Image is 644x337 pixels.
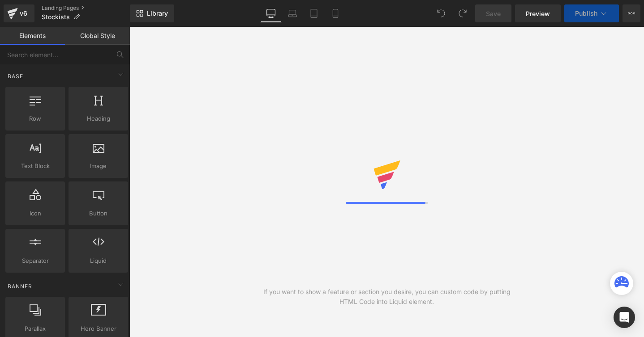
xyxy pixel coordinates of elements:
[18,8,29,19] div: v6
[8,256,62,265] span: Separator
[71,161,125,171] span: Image
[614,307,635,328] div: Open Intercom Messenger
[65,27,130,45] a: Global Style
[8,114,62,123] span: Row
[8,324,62,333] span: Parallax
[486,9,501,18] span: Save
[147,9,168,17] span: Library
[303,4,325,22] a: Tablet
[454,4,472,22] button: Redo
[260,4,282,22] a: Desktop
[282,4,303,22] a: Laptop
[7,282,33,291] span: Banner
[42,13,70,21] span: Stockists
[575,10,597,17] span: Publish
[71,324,125,333] span: Hero Banner
[432,4,450,22] button: Undo
[4,4,34,22] a: v6
[258,287,515,307] div: If you want to show a feature or section you desire, you can custom code by putting HTML Code int...
[515,4,561,22] a: Preview
[71,114,125,123] span: Heading
[8,209,62,218] span: Icon
[130,4,174,22] a: New Library
[7,72,24,80] span: Base
[71,209,125,218] span: Button
[71,256,125,265] span: Liquid
[8,161,62,171] span: Text Block
[564,4,619,22] button: Publish
[325,4,346,22] a: Mobile
[623,4,640,22] button: More
[42,4,130,12] a: Landing Pages
[526,9,550,18] span: Preview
